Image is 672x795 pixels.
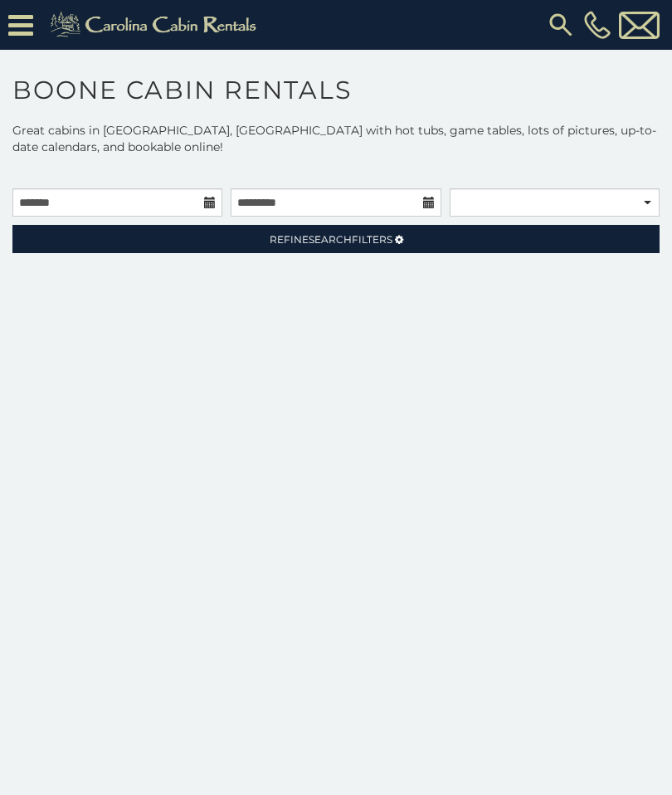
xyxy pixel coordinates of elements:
img: search-regular.svg [546,10,576,40]
span: Search [309,233,352,246]
a: RefineSearchFilters [12,225,660,253]
a: [PHONE_NUMBER] [580,11,615,39]
span: Refine Filters [270,233,392,246]
img: Khaki-logo.png [41,8,270,41]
